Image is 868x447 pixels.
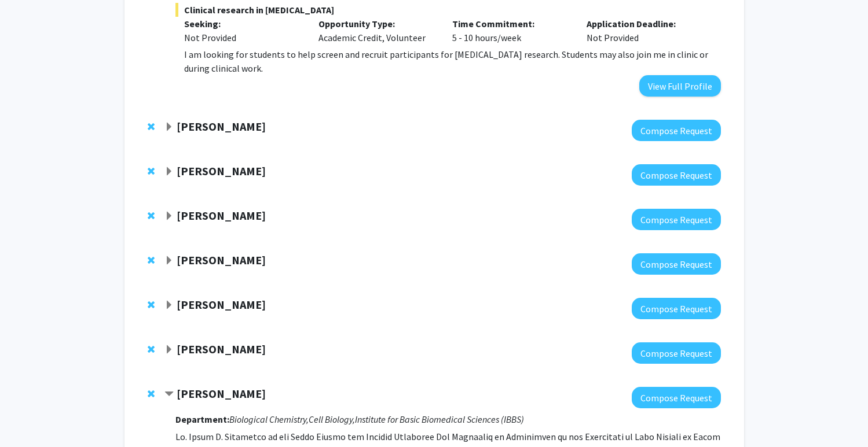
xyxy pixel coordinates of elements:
[632,120,721,141] button: Compose Request to Michele Manahan
[177,297,266,312] strong: [PERSON_NAME]
[164,345,174,354] span: Expand Lee Akst Bookmark
[148,256,155,265] span: Remove Jenell Coleman from bookmarks
[164,167,174,176] span: Expand Leticia Ryan Bookmark
[175,413,229,425] strong: Department:
[175,3,720,17] span: Clinical research in [MEDICAL_DATA]
[177,164,266,178] strong: [PERSON_NAME]
[148,345,155,354] span: Remove Lee Akst from bookmarks
[9,395,49,438] iframe: Chat
[452,17,569,31] p: Time Commitment:
[164,212,174,221] span: Expand Amita Gupta Bookmark
[148,389,155,398] span: Remove Peter Devreotes from bookmarks
[177,253,266,267] strong: [PERSON_NAME]
[444,17,578,45] div: 5 - 10 hours/week
[587,17,704,31] p: Application Deadline:
[632,342,721,364] button: Compose Request to Lee Akst
[164,256,174,265] span: Expand Jenell Coleman Bookmark
[632,164,721,186] button: Compose Request to Leticia Ryan
[632,209,721,230] button: Compose Request to Amita Gupta
[177,119,266,134] strong: [PERSON_NAME]
[184,47,720,75] p: I am looking for students to help screen and recruit participants for [MEDICAL_DATA] research. St...
[148,211,155,220] span: Remove Amita Gupta from bookmarks
[177,342,266,356] strong: [PERSON_NAME]
[177,208,266,223] strong: [PERSON_NAME]
[164,301,174,310] span: Expand Valina Dawson Bookmark
[177,386,266,401] strong: [PERSON_NAME]
[229,413,309,425] i: Biological Chemistry,
[164,123,174,132] span: Expand Michele Manahan Bookmark
[184,31,301,45] div: Not Provided
[318,17,435,31] p: Opportunity Type:
[184,17,301,31] p: Seeking:
[164,390,174,399] span: Contract Peter Devreotes Bookmark
[310,17,444,45] div: Academic Credit, Volunteer
[632,253,721,275] button: Compose Request to Jenell Coleman
[632,298,721,319] button: Compose Request to Valina Dawson
[148,167,155,176] span: Remove Leticia Ryan from bookmarks
[578,17,712,45] div: Not Provided
[639,75,721,97] button: View Full Profile
[309,413,355,425] i: Cell Biology,
[148,300,155,309] span: Remove Valina Dawson from bookmarks
[148,122,155,131] span: Remove Michele Manahan from bookmarks
[355,413,524,425] i: Institute for Basic Biomedical Sciences (IBBS)
[632,387,721,408] button: Compose Request to Peter Devreotes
